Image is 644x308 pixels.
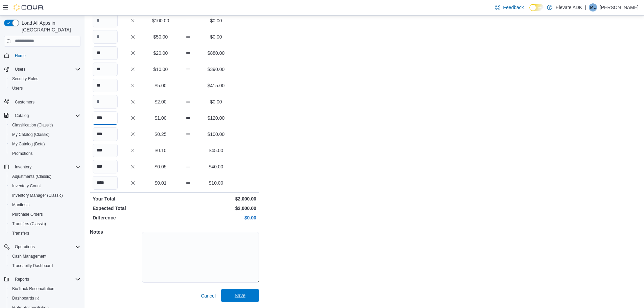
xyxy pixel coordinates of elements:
[93,195,173,202] p: Your Total
[204,66,229,73] p: $390.00
[204,98,229,105] p: $0.00
[7,120,83,130] button: Classification (Classic)
[93,205,173,212] p: Expected Total
[15,113,29,118] span: Catalog
[9,182,44,190] a: Inventory Count
[9,182,80,190] span: Inventory Count
[7,139,83,149] button: My Catalog (Beta)
[9,229,80,237] span: Transfers
[148,82,173,89] p: $5.00
[9,131,52,139] a: My Catalog (Classic)
[7,84,83,93] button: Users
[12,163,80,171] span: Inventory
[14,4,44,11] img: Cova
[93,127,118,141] input: Quantity
[12,98,80,106] span: Customers
[12,183,41,189] span: Inventory Count
[9,201,80,209] span: Manifests
[93,160,118,173] input: Quantity
[9,121,80,129] span: Classification (Classic)
[9,285,80,293] span: BioTrack Reconciliation
[15,244,35,250] span: Operations
[9,140,80,148] span: My Catalog (Beta)
[7,284,83,293] button: BioTrack Reconciliation
[12,275,80,283] span: Reports
[590,3,596,11] span: ML
[9,75,41,83] a: Security Roles
[198,289,218,303] button: Cancel
[204,50,229,56] p: $880.00
[9,285,57,293] a: BioTrack Reconciliation
[529,4,544,11] input: Dark Mode
[15,53,26,58] span: Home
[93,214,173,221] p: Difference
[15,277,29,282] span: Reports
[12,275,32,283] button: Reports
[148,66,173,73] p: $10.00
[12,243,80,251] span: Operations
[204,17,229,24] p: $0.00
[148,115,173,121] p: $1.00
[235,292,245,299] span: Save
[9,210,80,218] span: Purchase Orders
[93,111,118,125] input: Quantity
[589,3,597,11] div: Max Laclair
[1,65,83,74] button: Users
[12,51,80,60] span: Home
[12,243,38,251] button: Operations
[9,220,80,228] span: Transfers (Classic)
[7,74,83,84] button: Security Roles
[12,286,54,291] span: BioTrack Reconciliation
[12,151,33,156] span: Promotions
[9,262,80,270] span: Traceabilty Dashboard
[15,67,25,72] span: Users
[1,275,83,284] button: Reports
[7,191,83,200] button: Inventory Manager (Classic)
[221,289,259,302] button: Save
[12,263,53,268] span: Traceabilty Dashboard
[12,132,50,137] span: My Catalog (Classic)
[204,115,229,121] p: $120.00
[556,3,582,11] p: Elevate ADK
[9,252,80,260] span: Cash Management
[12,52,28,60] a: Home
[12,112,80,120] span: Catalog
[9,229,32,237] a: Transfers
[93,79,118,92] input: Quantity
[90,225,141,239] h5: Notes
[148,147,173,154] p: $0.10
[9,75,80,83] span: Security Roles
[7,149,83,158] button: Promotions
[176,214,256,221] p: $0.00
[9,201,32,209] a: Manifests
[15,164,31,170] span: Inventory
[492,1,526,14] a: Feedback
[148,17,173,24] p: $100.00
[600,3,639,11] p: [PERSON_NAME]
[12,163,34,171] button: Inventory
[12,221,46,227] span: Transfers (Classic)
[7,130,83,139] button: My Catalog (Classic)
[204,163,229,170] p: $40.00
[204,33,229,40] p: $0.00
[148,180,173,186] p: $0.01
[12,295,39,301] span: Dashboards
[7,219,83,229] button: Transfers (Classic)
[7,200,83,210] button: Manifests
[148,98,173,105] p: $2.00
[12,231,29,236] span: Transfers
[503,4,524,11] span: Feedback
[1,162,83,172] button: Inventory
[12,65,80,73] span: Users
[9,121,56,129] a: Classification (Classic)
[9,191,80,199] span: Inventory Manager (Classic)
[9,140,48,148] a: My Catalog (Beta)
[12,193,63,198] span: Inventory Manager (Classic)
[15,99,34,105] span: Customers
[12,86,23,91] span: Users
[7,229,83,238] button: Transfers
[93,46,118,60] input: Quantity
[204,131,229,138] p: $100.00
[93,63,118,76] input: Quantity
[9,131,80,139] span: My Catalog (Classic)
